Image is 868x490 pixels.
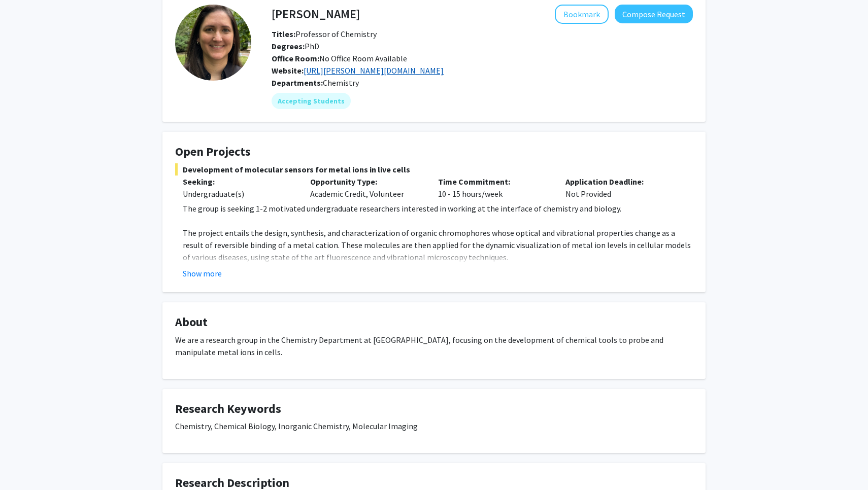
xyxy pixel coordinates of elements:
[304,65,444,76] a: Opens in a new tab
[272,41,319,51] span: PhD
[175,145,693,159] h4: Open Projects
[272,29,295,39] b: Titles:
[272,65,304,76] b: Website:
[272,41,305,51] b: Degrees:
[615,5,693,23] button: Compose Request to Daniela Buccella
[175,420,693,432] p: Chemistry, Chemical Biology, Inorganic Chemistry, Molecular Imaging
[183,227,693,263] p: The project entails the design, synthesis, and characterization of organic chromophores whose opt...
[430,176,558,200] div: 10 - 15 hours/week
[175,315,693,330] h4: About
[272,5,360,23] h4: [PERSON_NAME]
[272,29,377,39] span: Professor of Chemistry
[183,202,693,215] p: The group is seeking 1-2 motivated undergraduate researchers interested in working at the interfa...
[323,78,359,88] span: Chemistry
[272,78,323,88] b: Departments:
[183,267,222,279] button: Show more
[438,176,550,188] p: Time Commitment:
[310,176,422,188] p: Opportunity Type:
[272,93,351,109] mat-chip: Accepting Students
[565,176,678,188] p: Application Deadline:
[272,53,319,63] b: Office Room:
[303,176,430,200] div: Academic Credit, Volunteer
[558,176,685,200] div: Not Provided
[175,402,693,416] h4: Research Keywords
[183,176,295,188] p: Seeking:
[183,188,295,200] div: Undergraduate(s)
[555,5,609,24] button: Add Daniela Buccella to Bookmarks
[272,53,407,63] span: No Office Room Available
[175,5,251,81] img: Profile Picture
[8,444,43,482] iframe: Chat
[175,334,693,358] p: We are a research group in the Chemistry Department at [GEOGRAPHIC_DATA], focusing on the develop...
[175,163,693,176] span: Development of molecular sensors for metal ions in live cells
